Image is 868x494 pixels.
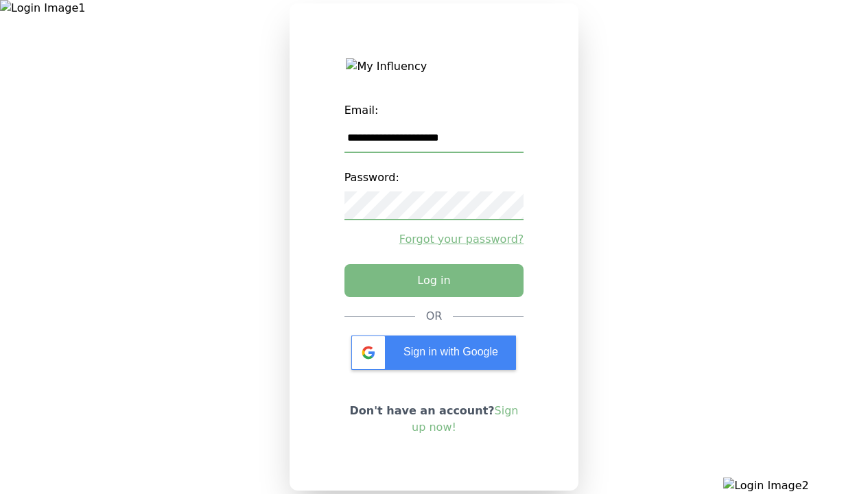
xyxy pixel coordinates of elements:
label: Email: [344,97,524,124]
span: Sign in with Google [403,346,498,357]
div: OR [426,308,443,325]
img: Login Image2 [723,478,868,494]
label: Password: [344,164,524,191]
img: My Influency [346,58,521,75]
button: Log in [344,264,524,297]
div: Sign in with Google [351,336,516,370]
a: Forgot your password? [344,231,524,248]
p: Don't have an account? [344,403,524,436]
